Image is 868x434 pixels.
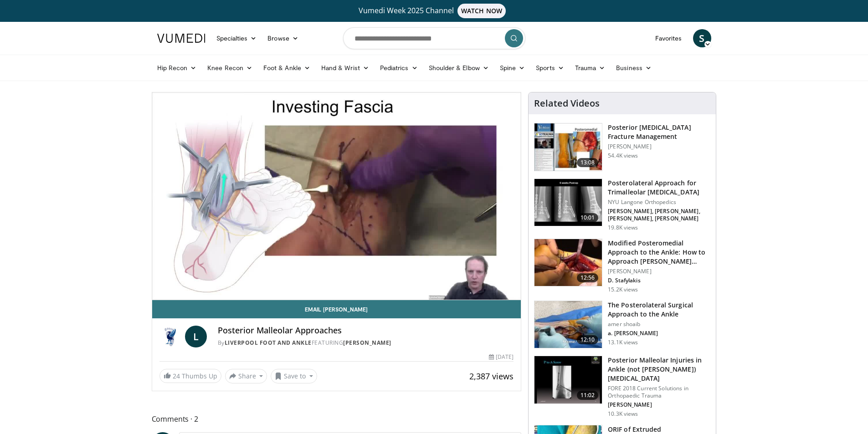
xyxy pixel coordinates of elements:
span: Comments 2 [152,413,522,425]
div: By FEATURING [218,339,514,347]
a: 12:10 The Posterolateral Surgical Approach to the Ankle amer shoaib a. [PERSON_NAME] 13.1K views [534,301,710,349]
a: Trauma [570,59,611,77]
p: 13.1K views [608,339,638,346]
img: c613a3bd-9827-4973-b08f-77b3ce0ba407.150x105_q85_crop-smart_upscale.jpg [534,356,602,403]
a: Sports [530,59,570,77]
h4: Related Videos [534,98,600,109]
a: Email [PERSON_NAME] [152,300,521,318]
p: 19.8K views [608,224,638,231]
img: Liverpool Foot and Ankle [159,326,181,347]
a: Business [611,59,657,77]
h3: Posterior [MEDICAL_DATA] Fracture Management [608,123,710,141]
p: a. [PERSON_NAME] [608,330,710,337]
p: 54.4K views [608,152,638,159]
a: Specialties [211,29,262,47]
a: L [185,326,207,347]
a: Vumedi Week 2025 ChannelWATCH NOW [159,4,710,18]
a: 10:01 Posterolateral Approach for Trimalleolar [MEDICAL_DATA] NYU Langone Orthopedics [PERSON_NAM... [534,179,710,231]
h3: Posterior Malleolar Injuries in Ankle (not [PERSON_NAME]) [MEDICAL_DATA] [608,356,710,383]
img: ae8508ed-6896-40ca-bae0-71b8ded2400a.150x105_q85_crop-smart_upscale.jpg [534,239,602,286]
a: S [693,29,711,47]
img: 50e07c4d-707f-48cd-824d-a6044cd0d074.150x105_q85_crop-smart_upscale.jpg [534,123,602,171]
div: [DATE] [489,353,514,361]
p: [PERSON_NAME], [PERSON_NAME], [PERSON_NAME], [PERSON_NAME] [608,208,710,222]
p: [PERSON_NAME] [608,401,710,408]
a: Browse [262,29,304,47]
span: 10:01 [577,213,599,222]
span: 2,387 views [469,371,514,382]
p: 15.2K views [608,286,638,293]
video-js: Video Player [152,92,521,300]
img: VuMedi Logo [157,34,205,43]
p: 10.3K views [608,410,638,418]
a: Foot & Ankle [258,59,316,77]
span: 12:10 [577,335,599,344]
span: WATCH NOW [457,4,506,18]
p: amer shoaib [608,321,710,328]
button: Share [225,369,267,383]
a: Liverpool Foot and Ankle [225,339,312,347]
a: 13:08 Posterior [MEDICAL_DATA] Fracture Management [PERSON_NAME] 54.4K views [534,123,710,171]
h3: The Posterolateral Surgical Approach to the Ankle [608,301,710,319]
p: [PERSON_NAME] [608,268,710,275]
a: Hand & Wrist [316,59,375,77]
a: Favorites [650,29,688,47]
p: [PERSON_NAME] [608,143,710,150]
span: 24 [173,372,180,380]
p: D. Stafylakis [608,277,710,284]
a: Knee Recon [202,59,258,77]
a: [PERSON_NAME] [343,339,391,347]
h3: Modified Posteromedial Approach to the Ankle: How to Approach [PERSON_NAME]… [608,239,710,266]
p: FORE 2018 Current Solutions in Orthopaedic Trauma [608,385,710,399]
h4: Posterior Malleolar Approaches [218,326,514,336]
a: 24 Thumbs Up [159,369,221,383]
a: 12:56 Modified Posteromedial Approach to the Ankle: How to Approach [PERSON_NAME]… [PERSON_NAME] ... [534,239,710,293]
span: 12:56 [577,273,599,282]
p: NYU Langone Orthopedics [608,199,710,206]
h3: Posterolateral Approach for Trimalleolar [MEDICAL_DATA] [608,179,710,197]
a: Hip Recon [152,59,202,77]
a: Shoulder & Elbow [423,59,494,77]
input: Search topics, interventions [343,27,525,49]
button: Save to [271,369,317,383]
a: Pediatrics [375,59,423,77]
span: 11:02 [577,391,599,400]
img: c0f63c0b-8f63-4604-9672-914854de11fa.jpeg.150x105_q85_crop-smart_upscale.jpg [534,179,602,226]
a: 11:02 Posterior Malleolar Injuries in Ankle (not [PERSON_NAME]) [MEDICAL_DATA] FORE 2018 Current ... [534,356,710,418]
img: 06e919cc-1148-4201-9eba-894c9dd10b83.150x105_q85_crop-smart_upscale.jpg [534,301,602,348]
span: 13:08 [577,158,599,167]
a: Spine [494,59,530,77]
